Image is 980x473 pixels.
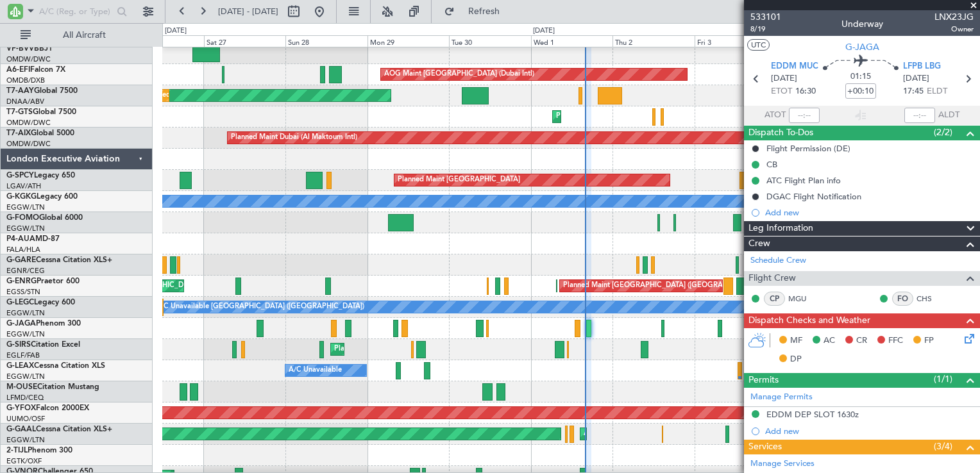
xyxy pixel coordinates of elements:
[790,353,802,366] span: DP
[6,256,112,264] a: G-GARECessna Citation XLS+
[6,362,34,370] span: G-LEAX
[766,175,841,186] div: ATC Flight Plan info
[824,335,835,347] span: AC
[6,97,44,106] a: DNAA/ABV
[6,108,33,116] span: T7-GTS
[750,391,813,404] a: Manage Permits
[6,299,34,306] span: G-LEGC
[204,35,285,47] div: Sat 27
[856,335,867,347] span: CR
[39,2,113,21] input: A/C (Reg. or Type)
[6,320,81,328] a: G-JAGAPhenom 300
[903,85,924,98] span: 17:45
[6,341,80,349] a: G-SIRSCitation Excel
[903,60,941,73] span: LFPB LBG
[6,66,30,74] span: A6-EFI
[6,266,45,276] a: EGNR/CEG
[367,35,449,47] div: Mon 29
[334,340,536,359] div: Planned Maint [GEOGRAPHIC_DATA] ([GEOGRAPHIC_DATA])
[841,17,883,31] div: Underway
[6,320,36,328] span: G-JAGA
[612,35,694,47] div: Thu 2
[892,292,913,306] div: FO
[457,7,511,16] span: Refresh
[6,203,45,212] a: EGGW/LTN
[903,72,929,85] span: [DATE]
[6,287,40,297] a: EGSS/STN
[165,26,187,37] div: [DATE]
[6,278,37,285] span: G-ENRG
[156,297,364,317] div: A/C Unavailable [GEOGRAPHIC_DATA] ([GEOGRAPHIC_DATA])
[750,254,806,267] a: Schedule Crew
[771,85,792,98] span: ETOT
[6,447,72,454] a: 2-TIJLPhenom 300
[6,456,42,466] a: EGTK/OXF
[748,221,813,236] span: Leg Information
[122,35,204,47] div: Fri 26
[934,372,952,386] span: (1/1)
[398,170,520,190] div: Planned Maint [GEOGRAPHIC_DATA]
[748,313,870,328] span: Dispatch Checks and Weather
[6,235,35,243] span: P4-AUA
[765,207,974,218] div: Add new
[6,118,51,128] a: OMDW/DWC
[6,404,89,412] a: G-YFOXFalcon 2000EX
[14,25,139,46] button: All Aircraft
[748,126,813,140] span: Dispatch To-Dos
[449,35,530,47] div: Tue 30
[850,71,871,83] span: 01:15
[218,6,278,17] span: [DATE] - [DATE]
[6,87,34,95] span: T7-AAY
[766,159,777,170] div: CB
[788,293,817,304] a: MGU
[231,128,357,147] div: Planned Maint Dubai (Al Maktoum Intl)
[6,224,45,233] a: EGGW/LTN
[748,271,796,286] span: Flight Crew
[6,193,37,201] span: G-KGKG
[6,447,28,454] span: 2-TIJL
[531,35,612,47] div: Wed 1
[695,35,776,47] div: Fri 3
[6,426,112,433] a: G-GAALCessna Citation XLS+
[6,404,36,412] span: G-YFOX
[6,245,40,254] a: FALA/HLA
[6,256,36,264] span: G-GARE
[6,383,37,391] span: M-OUSE
[766,143,850,154] div: Flight Permission (DE)
[6,329,45,339] a: EGGW/LTN
[748,440,782,454] span: Services
[6,87,78,95] a: T7-AAYGlobal 7500
[790,335,802,347] span: MF
[6,372,45,381] a: EGGW/LTN
[938,109,959,122] span: ALDT
[6,426,36,433] span: G-GAAL
[384,65,534,84] div: AOG Maint [GEOGRAPHIC_DATA] (Dubai Intl)
[750,24,781,35] span: 8/19
[789,108,820,123] input: --:--
[747,39,770,51] button: UTC
[750,458,815,470] a: Manage Services
[748,373,779,388] span: Permits
[771,72,797,85] span: [DATE]
[6,108,76,116] a: T7-GTSGlobal 7500
[6,129,74,137] a: T7-AIXGlobal 5000
[6,235,60,243] a: P4-AUAMD-87
[6,341,31,349] span: G-SIRS
[6,129,31,137] span: T7-AIX
[6,351,40,360] a: EGLF/FAB
[934,126,952,139] span: (2/2)
[563,276,765,295] div: Planned Maint [GEOGRAPHIC_DATA] ([GEOGRAPHIC_DATA])
[795,85,816,98] span: 16:30
[750,10,781,24] span: 533101
[556,107,682,126] div: Planned Maint Dubai (Al Maktoum Intl)
[766,409,859,420] div: EDDM DEP SLOT 1630z
[934,24,974,35] span: Owner
[6,54,51,64] a: OMDW/DWC
[6,383,99,391] a: M-OUSECitation Mustang
[845,40,879,54] span: G-JAGA
[6,139,51,149] a: OMDW/DWC
[6,278,80,285] a: G-ENRGPraetor 600
[764,292,785,306] div: CP
[6,193,78,201] a: G-KGKGLegacy 600
[6,414,45,424] a: UUMO/OSF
